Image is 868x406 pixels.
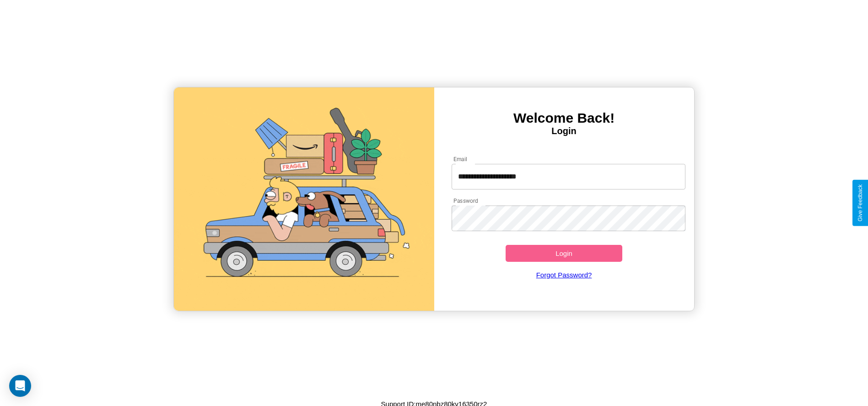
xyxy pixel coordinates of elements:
[174,87,434,311] img: gif
[434,110,694,126] h3: Welcome Back!
[453,197,478,205] label: Password
[857,184,863,222] div: Give Feedback
[506,245,623,262] button: Login
[447,262,681,288] a: Forgot Password?
[434,126,694,136] h4: Login
[9,375,31,397] div: Open Intercom Messenger
[453,155,468,163] label: Email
